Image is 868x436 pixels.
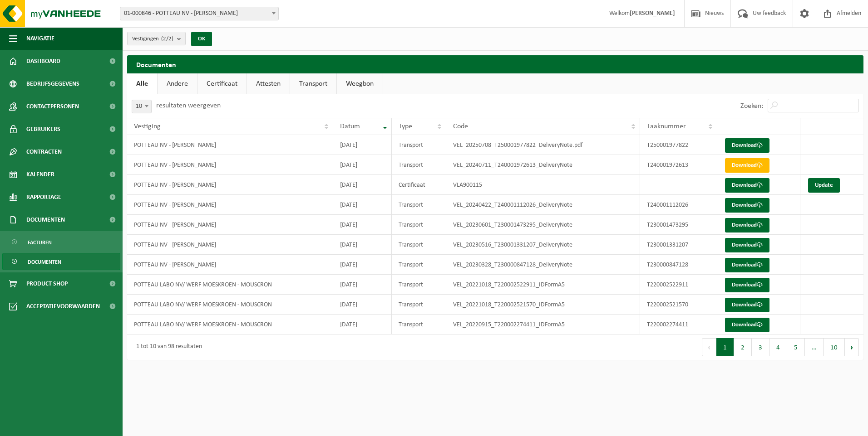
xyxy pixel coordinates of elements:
span: Product Shop [26,272,68,295]
span: 01-000846 - POTTEAU NV - HEULE [120,7,278,20]
a: Download [725,178,769,193]
span: Taaknummer [647,123,686,130]
td: POTTEAU NV - [PERSON_NAME] [127,175,333,195]
button: 5 [787,338,805,356]
a: Weegbon [337,73,383,94]
button: 4 [769,338,787,356]
span: Vestiging [134,123,161,130]
span: Bedrijfsgegevens [26,73,79,95]
a: Download [725,258,769,272]
td: T240001972613 [640,155,717,175]
td: Transport [392,235,446,255]
span: Datum [340,123,360,130]
td: T220002521570 [640,295,717,315]
td: [DATE] [333,215,392,235]
span: Type [399,123,412,130]
span: 10 [132,100,152,113]
span: Facturen [28,234,52,251]
td: Transport [392,215,446,235]
a: Transport [290,73,336,94]
td: Transport [392,155,446,175]
td: POTTEAU NV - [PERSON_NAME] [127,155,333,175]
td: T240001112026 [640,195,717,215]
a: Download [725,158,769,173]
span: Documenten [26,208,65,231]
td: T250001977822 [640,135,717,155]
span: Contactpersonen [26,95,79,118]
span: Documenten [28,253,61,271]
td: [DATE] [333,175,392,195]
td: VEL_20220915_T220002274411_IDFormA5 [446,315,640,334]
td: VEL_20230328_T230000847128_DeliveryNote [446,255,640,275]
span: Code [453,123,468,130]
td: Transport [392,195,446,215]
td: POTTEAU NV - [PERSON_NAME] [127,235,333,255]
td: T230000847128 [640,255,717,275]
a: Download [725,198,769,213]
td: T230001331207 [640,235,717,255]
td: Transport [392,255,446,275]
td: VEL_20230516_T230001331207_DeliveryNote [446,235,640,255]
div: 1 tot 10 van 98 resultaten [132,339,202,355]
td: [DATE] [333,235,392,255]
label: Zoeken: [740,102,763,110]
button: Previous [702,338,716,356]
a: Download [725,278,769,292]
button: Next [845,338,859,356]
span: Dashboard [26,50,60,73]
td: POTTEAU NV - [PERSON_NAME] [127,255,333,275]
button: OK [191,32,212,46]
span: Contracten [26,140,62,163]
count: (2/2) [161,36,173,42]
a: Facturen [2,233,120,251]
td: [DATE] [333,315,392,334]
td: POTTEAU LABO NV/ WERF MOESKROEN - MOUSCRON [127,315,333,334]
td: POTTEAU LABO NV/ WERF MOESKROEN - MOUSCRON [127,295,333,315]
td: VEL_20221018_T220002522911_IDFormA5 [446,275,640,295]
td: VLA900115 [446,175,640,195]
a: Certificaat [197,73,247,94]
td: Transport [392,295,446,315]
a: Download [725,318,769,332]
a: Download [725,218,769,233]
td: [DATE] [333,295,392,315]
span: 01-000846 - POTTEAU NV - HEULE [120,7,279,20]
button: 1 [716,338,734,356]
td: T230001473295 [640,215,717,235]
td: POTTEAU LABO NV/ WERF MOESKROEN - MOUSCRON [127,275,333,295]
button: Vestigingen(2/2) [127,32,186,45]
button: 10 [824,338,845,356]
td: [DATE] [333,195,392,215]
td: POTTEAU NV - [PERSON_NAME] [127,135,333,155]
td: [DATE] [333,255,392,275]
a: Documenten [2,253,120,270]
span: Kalender [26,163,54,186]
span: … [805,338,824,356]
td: POTTEAU NV - [PERSON_NAME] [127,215,333,235]
td: VEL_20250708_T250001977822_DeliveryNote.pdf [446,135,640,155]
td: VEL_20240711_T240001972613_DeliveryNote [446,155,640,175]
td: [DATE] [333,275,392,295]
td: VEL_20221018_T220002521570_IDFormA5 [446,295,640,315]
strong: [PERSON_NAME] [630,10,675,17]
h2: Documenten [127,55,863,73]
a: Download [725,138,769,153]
td: Transport [392,275,446,295]
td: [DATE] [333,155,392,175]
button: 2 [734,338,752,356]
a: Download [725,298,769,312]
button: 3 [752,338,769,356]
span: Navigatie [26,27,54,50]
span: Rapportage [26,186,61,208]
td: VEL_20240422_T240001112026_DeliveryNote [446,195,640,215]
span: Gebruikers [26,118,60,140]
td: Transport [392,315,446,334]
span: 10 [132,100,151,113]
td: VEL_20230601_T230001473295_DeliveryNote [446,215,640,235]
span: Acceptatievoorwaarden [26,295,100,318]
a: Download [725,238,769,252]
a: Andere [158,73,197,94]
td: T220002274411 [640,315,717,334]
td: Certificaat [392,175,446,195]
td: T220002522911 [640,275,717,295]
